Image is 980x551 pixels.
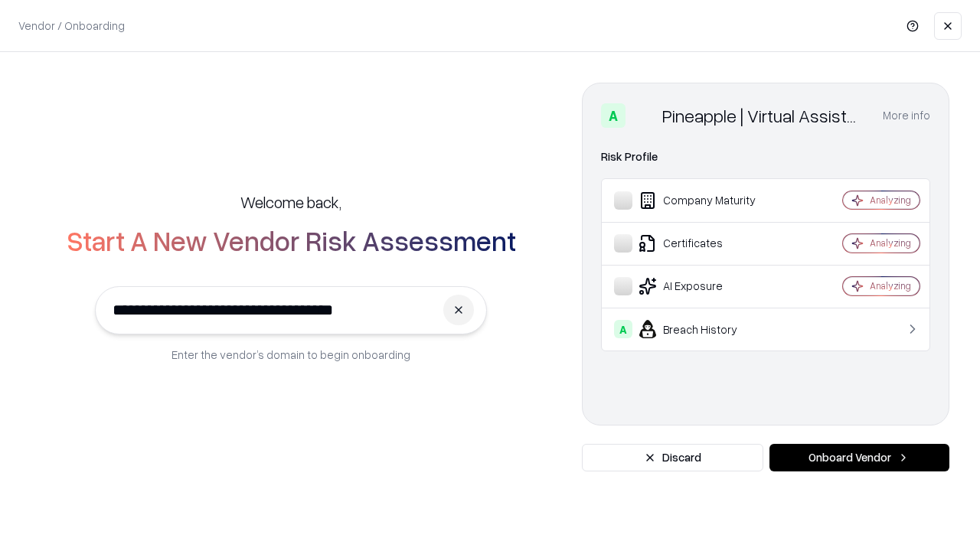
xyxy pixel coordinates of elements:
[870,279,911,292] div: Analyzing
[614,320,632,338] div: A
[769,444,949,471] button: Onboard Vendor
[614,234,797,253] div: Certificates
[614,277,797,295] div: AI Exposure
[18,18,125,34] p: Vendor / Onboarding
[632,103,656,128] img: Pineapple | Virtual Assistant Agency
[171,347,410,363] p: Enter the vendor’s domain to begin onboarding
[870,194,911,207] div: Analyzing
[582,444,763,471] button: Discard
[870,236,911,249] div: Analyzing
[67,225,516,256] h2: Start A New Vendor Risk Assessment
[601,103,626,128] div: A
[240,191,341,213] h5: Welcome back,
[662,103,864,128] div: Pineapple | Virtual Assistant Agency
[614,320,797,338] div: Breach History
[614,191,797,210] div: Company Maturity
[601,148,930,166] div: Risk Profile
[883,102,930,129] button: More info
